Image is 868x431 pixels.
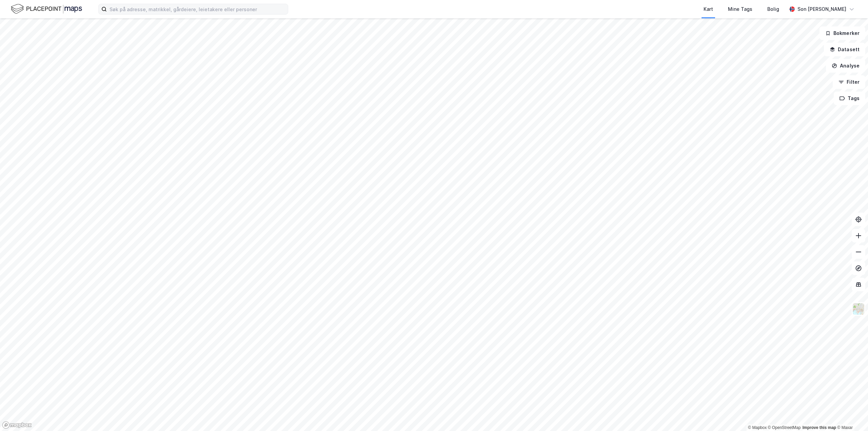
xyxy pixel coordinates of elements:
div: Son [PERSON_NAME] [797,5,846,13]
button: Bokmerker [820,26,865,40]
div: Mine Tags [728,5,752,13]
input: Søk på adresse, matrikkel, gårdeiere, leietakere eller personer [107,4,288,14]
div: Kontrollprogram for chat [834,398,868,431]
a: OpenStreetMap [768,425,801,430]
button: Tags [834,92,865,105]
div: Kart [704,5,713,13]
button: Datasett [824,43,865,56]
img: Z [852,302,865,315]
img: logo.f888ab2527a4732fd821a326f86c7f29.svg [11,3,82,15]
button: Filter [833,75,865,89]
a: Mapbox homepage [2,421,32,429]
div: Bolig [767,5,779,13]
a: Mapbox [748,425,767,430]
button: Analyse [826,59,865,73]
a: Improve this map [803,425,836,430]
iframe: Chat Widget [834,398,868,431]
